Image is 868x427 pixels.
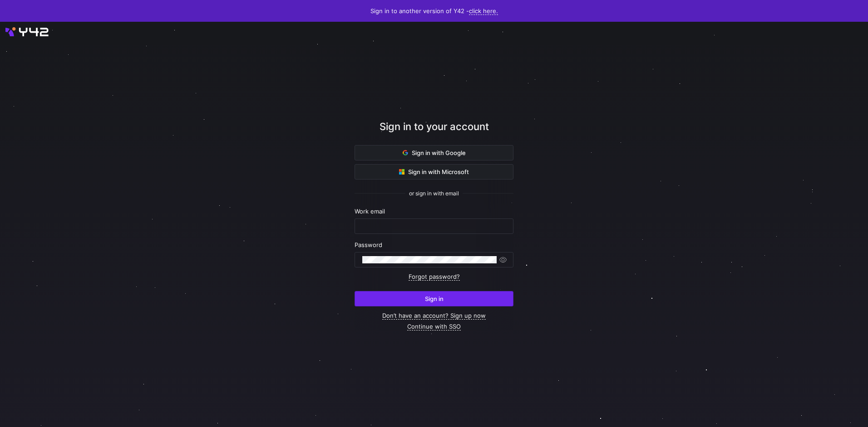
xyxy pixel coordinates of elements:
[355,291,513,306] button: Sign in
[355,164,513,180] button: Sign in with Microsoft
[407,323,461,330] a: Continue with SSO
[355,241,382,248] span: Password
[403,149,466,156] span: Sign in with Google
[355,208,385,215] span: Work email
[355,119,513,145] div: Sign in to your account
[399,168,469,175] span: Sign in with Microsoft
[409,190,459,197] span: or sign in with email
[355,145,513,160] button: Sign in with Google
[425,295,444,302] span: Sign in
[382,312,486,320] a: Don’t have an account? Sign up now
[469,7,498,15] a: click here.
[409,273,460,281] a: Forgot password?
